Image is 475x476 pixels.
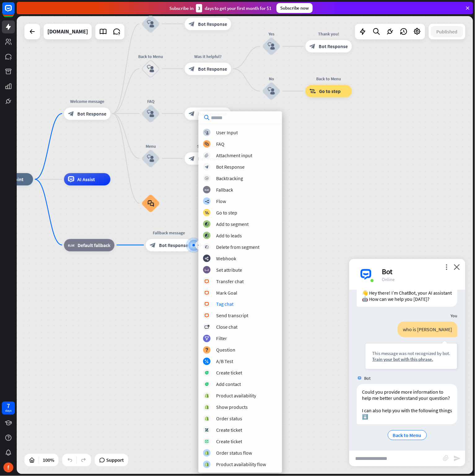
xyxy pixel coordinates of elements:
[205,222,209,226] i: block_add_to_segment
[68,242,75,248] i: block_fallback
[268,43,275,50] i: block_user_input
[205,291,209,295] i: block_livechat
[198,243,202,247] i: plus
[205,245,209,249] i: block_delete_from_segment
[180,53,236,59] div: Was it helpful?
[2,402,15,415] a: 7 days
[68,110,74,117] i: block_bot_response
[454,264,460,270] i: close
[443,455,449,461] i: block_attachment
[189,110,195,117] i: block_bot_response
[5,2,24,21] button: Open LiveChat chat widget
[216,324,237,330] div: Close chat
[268,88,275,95] i: block_user_input
[205,154,209,158] i: block_attachment
[106,455,124,465] span: Support
[205,199,209,203] i: builder_tree
[216,393,256,399] div: Product availability
[77,176,95,183] span: AI Assist
[216,313,248,319] div: Send transcript
[431,26,463,37] button: Published
[205,165,209,169] i: block_bot_response
[7,403,10,409] div: 7
[132,53,169,59] div: Back to Menu
[159,242,188,248] span: Bot Response
[444,264,450,270] i: more_vert
[382,276,458,282] div: Online
[132,98,169,104] div: FAQ
[216,267,242,273] div: Set attribute
[393,432,422,438] span: Back to Menu
[205,257,209,261] i: webhooks
[216,290,237,296] div: Mark Goal
[310,43,316,50] i: block_bot_response
[216,221,249,227] div: Add to segment
[147,20,155,28] i: block_user_input
[198,110,227,117] span: Bot Response
[41,455,56,465] div: 100%
[216,244,259,250] div: Delete from segment
[169,4,272,12] div: Subscribe in days to get your first month for $1
[253,31,290,37] div: Yes
[205,360,209,364] i: block_ab_testing
[5,409,11,413] div: days
[216,278,244,284] div: Transfer chat
[216,427,242,433] div: Create ticket
[0,176,24,183] span: Start point
[216,404,248,410] div: Show products
[277,3,313,13] div: Subscribe now
[147,200,154,207] i: block_faq
[319,43,348,50] span: Bot Response
[205,337,209,341] i: filter
[205,142,209,146] i: block_faq
[451,313,458,318] span: You
[373,350,451,356] div: This message was not recognized by bot.
[47,24,88,39] div: hkbu.edu.hk
[205,348,209,352] i: block_question
[196,4,202,12] div: 3
[357,384,458,424] div: Could you provide more information to help me better understand your question? I can also help yo...
[198,155,227,162] span: Bot Response
[357,285,458,307] div: 👋 Hey there! I’m ChatBot, your AI assistant 🤖 How can we help you [DATE]?
[216,381,241,387] div: Add contact
[454,455,461,462] i: send
[147,155,155,162] i: block_user_input
[147,65,155,72] i: block_user_input
[198,21,227,27] span: Bot Response
[216,461,266,468] div: Product availability flow
[216,439,242,445] div: Create ticket
[77,110,107,117] span: Bot Response
[301,31,357,37] div: Thank you!
[189,66,195,72] i: block_bot_response
[216,347,235,353] div: Question
[382,267,458,276] div: Bot
[216,141,224,147] div: FAQ
[205,314,209,318] i: block_livechat
[216,187,233,193] div: Fallback
[373,356,451,362] div: Train your bot with this phrase.
[205,268,209,272] i: block_set_attribute
[189,21,195,27] i: block_bot_response
[216,301,233,307] div: Tag chat
[216,175,243,181] div: Backtracking
[78,242,111,248] span: Default fallback
[301,76,357,82] div: Back to Menu
[189,155,195,162] i: block_bot_response
[216,358,233,365] div: A/B Test
[180,143,236,149] div: Show Menu
[253,76,290,82] div: No
[216,370,242,376] div: Create ticket
[319,88,341,94] span: Go to step
[216,210,237,216] div: Go to step
[147,110,155,117] i: block_user_input
[205,176,209,180] i: block_backtracking
[216,335,227,342] div: Filter
[216,450,252,456] div: Order status flow
[205,131,209,135] i: block_user_input
[216,198,226,204] div: Flow
[59,98,115,104] div: Welcome message
[216,255,236,262] div: Webhook
[150,242,156,248] i: block_bot_response
[216,416,242,422] div: Order status
[216,129,238,136] div: User Input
